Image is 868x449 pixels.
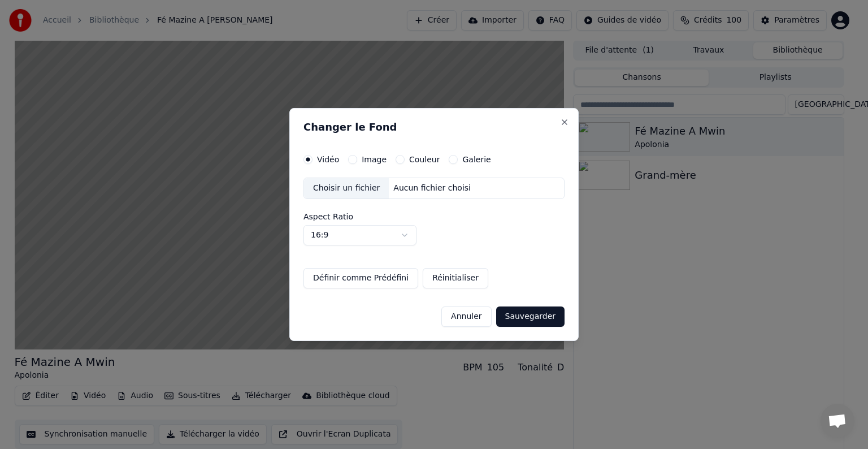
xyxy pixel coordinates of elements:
div: Aucun fichier choisi [389,183,475,194]
label: Galerie [462,156,491,163]
button: Sauvegarder [496,306,565,327]
label: Vidéo [317,156,339,163]
label: Aspect Ratio [303,213,565,221]
div: Choisir un fichier [304,178,389,198]
h2: Changer le Fond [303,122,565,132]
label: Image [362,156,387,163]
button: Définir comme Prédéfini [303,268,418,288]
label: Couleur [409,156,440,163]
button: Annuler [441,306,491,327]
button: Réinitialiser [423,268,488,288]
